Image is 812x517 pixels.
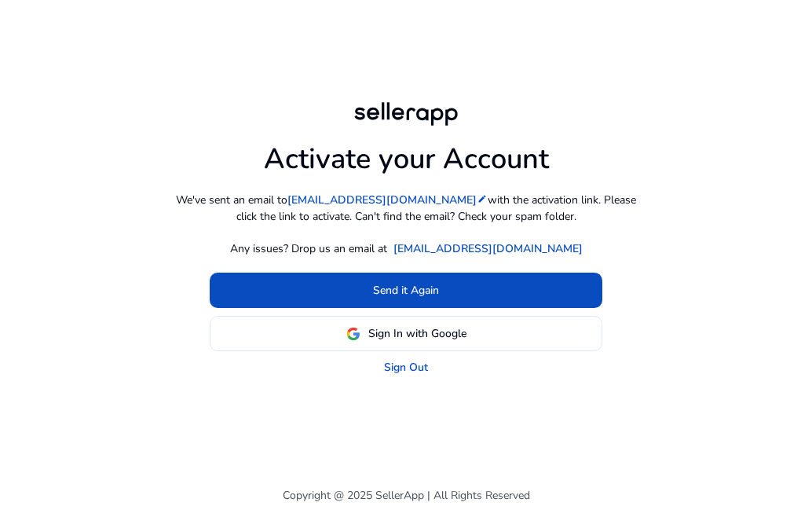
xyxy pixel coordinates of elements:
[210,316,602,351] button: Sign In with Google
[384,359,428,376] a: Sign Out
[170,192,642,225] p: We've sent an email to with the activation link. Please click the link to activate. Can't find th...
[373,282,439,299] span: Send it Again
[264,130,549,176] h1: Activate your Account
[477,193,488,204] mat-icon: edit
[393,240,583,257] a: [EMAIL_ADDRESS][DOMAIN_NAME]
[368,325,466,342] span: Sign In with Google
[230,240,387,257] p: Any issues? Drop us an email at
[287,192,488,208] a: [EMAIL_ADDRESS][DOMAIN_NAME]
[210,273,602,308] button: Send it Again
[346,327,360,341] img: google-logo.svg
